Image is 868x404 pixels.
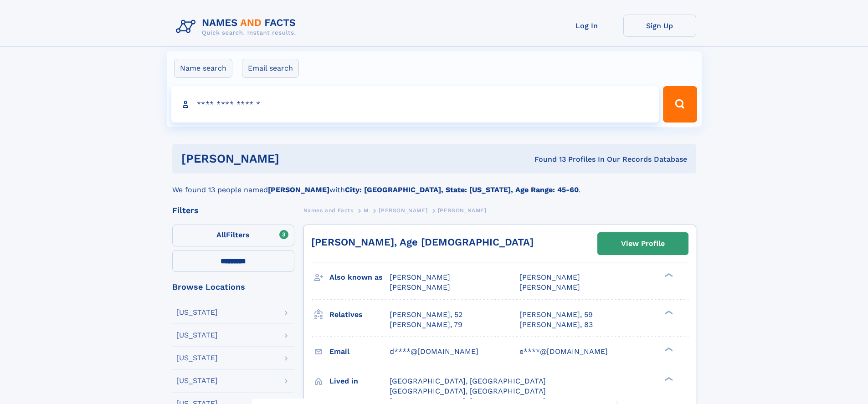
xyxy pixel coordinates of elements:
[174,59,232,78] label: Name search
[623,15,696,37] a: Sign Up
[379,207,427,214] span: [PERSON_NAME]
[329,307,390,322] h3: Relatives
[329,270,390,285] h3: Also known as
[519,273,580,281] span: [PERSON_NAME]
[176,354,218,362] div: [US_STATE]
[438,207,487,214] span: [PERSON_NAME]
[390,310,462,320] a: [PERSON_NAME], 52
[176,377,218,384] div: [US_STATE]
[663,272,673,278] div: ❯
[390,273,450,281] span: [PERSON_NAME]
[311,236,534,248] a: [PERSON_NAME], Age [DEMOGRAPHIC_DATA]
[172,15,303,39] img: Logo Names and Facts
[519,310,593,320] a: [PERSON_NAME], 59
[303,205,354,216] a: Names and Facts
[519,283,580,291] span: [PERSON_NAME]
[176,332,218,339] div: [US_STATE]
[407,154,687,164] div: Found 13 Profiles In Our Records Database
[390,320,462,330] a: [PERSON_NAME], 79
[268,185,329,194] b: [PERSON_NAME]
[329,344,390,359] h3: Email
[171,86,659,123] input: search input
[663,346,673,352] div: ❯
[550,15,623,37] a: Log In
[242,59,299,78] label: Email search
[390,377,546,385] span: [GEOGRAPHIC_DATA], [GEOGRAPHIC_DATA]
[519,320,593,330] a: [PERSON_NAME], 83
[390,387,546,395] span: [GEOGRAPHIC_DATA], [GEOGRAPHIC_DATA]
[663,309,673,315] div: ❯
[172,174,696,195] div: We found 13 people named with .
[663,86,697,123] button: Search Button
[621,233,665,254] div: View Profile
[390,283,450,291] span: [PERSON_NAME]
[364,205,369,216] a: M
[181,153,407,164] h1: [PERSON_NAME]
[345,185,579,194] b: City: [GEOGRAPHIC_DATA], State: [US_STATE], Age Range: 45-60
[663,376,673,382] div: ❯
[172,225,294,246] label: Filters
[329,373,390,389] h3: Lived in
[364,207,369,214] span: M
[176,309,218,316] div: [US_STATE]
[598,233,688,255] a: View Profile
[172,283,294,291] div: Browse Locations
[216,230,226,239] span: All
[379,205,427,216] a: [PERSON_NAME]
[172,206,294,215] div: Filters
